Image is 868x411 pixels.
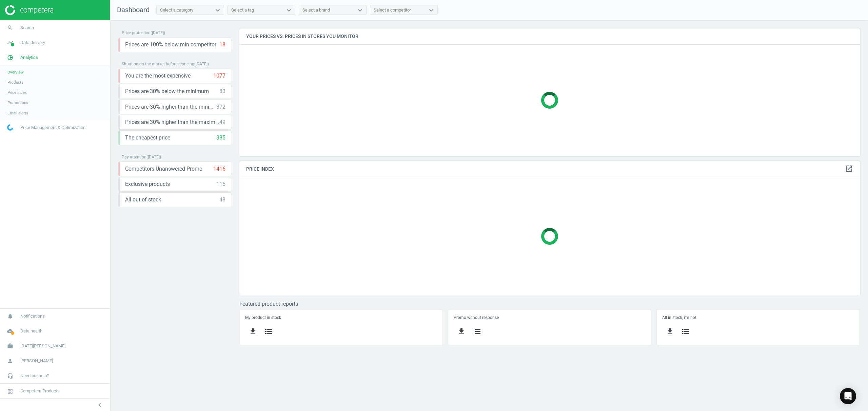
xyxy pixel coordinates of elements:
[4,325,17,338] i: cloud_done
[5,5,53,15] img: ajHJNr6hYgQAAAAASUVORK5CYII=
[473,327,481,336] i: storage
[122,30,151,35] span: Price protection
[249,327,257,336] i: get_app
[91,401,108,409] button: chevron_left
[20,125,85,131] span: Price Management & Optimization
[4,51,17,64] i: pie_chart_outlined
[160,7,193,13] div: Select a category
[454,324,469,340] button: get_app
[20,55,38,61] span: Analytics
[213,72,225,80] div: 1077
[264,327,273,336] i: storage
[4,310,17,323] i: notifications
[117,6,150,14] span: Dashboard
[125,165,202,173] span: Competitors Unanswered Promo
[125,88,209,95] span: Prices are 30% below the minimum
[125,134,170,142] span: The cheapest price
[4,21,17,34] i: search
[7,69,24,75] span: Overview
[219,88,225,95] div: 83
[4,369,17,382] i: headset_mic
[7,100,28,105] span: Promotions
[20,25,34,31] span: Search
[666,327,674,336] i: get_app
[4,354,17,367] i: person
[245,315,437,320] h5: My product in stock
[239,161,860,177] h4: Price Index
[840,388,856,404] div: Open Intercom Messenger
[20,328,42,334] span: Data health
[125,103,216,111] span: Prices are 30% higher than the minimum
[216,180,225,188] div: 115
[682,327,690,336] i: storage
[151,30,165,35] span: ( [DATE] )
[662,315,854,320] h5: All in stock, i'm not
[122,155,146,159] span: Pay attention
[845,165,853,173] i: open_in_new
[457,327,466,336] i: get_app
[219,41,225,48] div: 18
[125,180,170,188] span: Exclusive products
[7,124,13,131] img: wGWNvw8QSZomAAAAABJRU5ErkJggg==
[454,315,645,320] h5: Promo without response
[125,41,216,48] span: Prices are 100% below min competitor
[216,103,225,111] div: 372
[7,110,28,116] span: Email alerts
[20,313,45,319] span: Notifications
[302,7,330,13] div: Select a brand
[4,340,17,352] i: work
[125,72,191,80] span: You are the most expensive
[20,358,53,364] span: [PERSON_NAME]
[122,62,194,66] span: Situation on the market before repricing
[261,324,276,340] button: storage
[194,62,209,66] span: ( [DATE] )
[125,118,219,126] span: Prices are 30% higher than the maximal
[678,324,693,340] button: storage
[4,36,17,49] i: timeline
[219,118,225,126] div: 49
[213,165,225,173] div: 1416
[7,90,27,95] span: Price index
[219,196,225,203] div: 48
[239,301,860,307] h3: Featured product reports
[20,388,60,394] span: Competera Products
[845,165,853,173] a: open_in_new
[20,373,49,379] span: Need our help?
[20,40,45,46] span: Data delivery
[96,401,104,409] i: chevron_left
[374,7,411,13] div: Select a competitor
[662,324,678,340] button: get_app
[231,7,254,13] div: Select a tag
[20,343,65,349] span: [DATE][PERSON_NAME]
[7,80,23,85] span: Products
[216,134,225,142] div: 385
[125,196,161,203] span: All out of stock
[146,155,161,159] span: ( [DATE] )
[239,28,860,44] h4: Your prices vs. prices in stores you monitor
[245,324,261,340] button: get_app
[469,324,485,340] button: storage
